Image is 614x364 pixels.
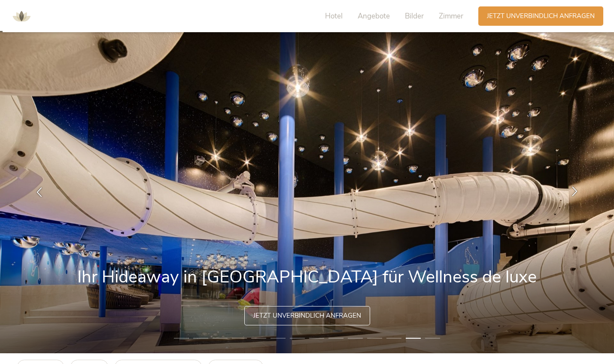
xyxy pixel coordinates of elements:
span: Hotel [325,11,343,21]
img: AMONTI & LUNARIS Wellnessresort [9,3,34,29]
span: Bilder [405,11,424,21]
a: AMONTI & LUNARIS Wellnessresort [9,13,34,19]
span: Zimmer [439,11,463,21]
span: Jetzt unverbindlich anfragen [253,311,361,320]
span: Jetzt unverbindlich anfragen [487,12,595,21]
span: Angebote [358,11,390,21]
